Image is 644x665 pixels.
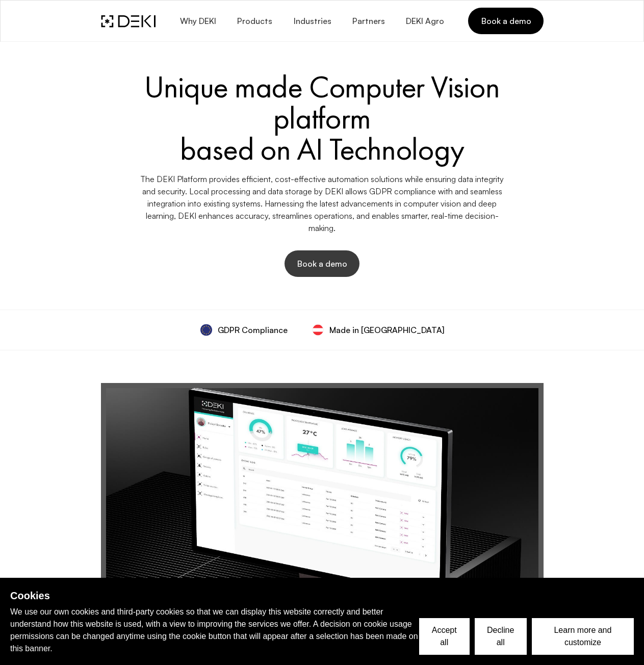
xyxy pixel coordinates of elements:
img: DEKI Logo [101,15,156,28]
span: DEKI Agro [405,16,444,26]
span: Book a demo [480,15,531,27]
span: Partners [352,16,385,26]
button: Industries [282,9,341,33]
p: We use our own cookies and third-party cookies so that we can display this website correctly and ... [10,606,419,655]
span: Book a demo [297,258,347,269]
img: GDPR_Compliance.Dbdrw_P_.svg [200,324,213,336]
button: Learn more and customize [532,618,634,655]
span: Made in [GEOGRAPHIC_DATA] [329,324,444,336]
button: Accept all [419,618,470,655]
span: GDPR Compliance [218,324,288,336]
a: Partners [342,9,395,33]
button: Decline all [475,618,527,655]
h2: Cookies [10,588,419,603]
span: Industries [293,16,331,26]
button: Products [226,9,282,33]
h1: Unique made Computer Vision platform based on AI Technology [134,71,510,165]
img: svg%3e [312,324,324,336]
span: Products [237,16,272,26]
p: The DEKI Platform provides efficient, cost-effective automation solutions while ensuring data int... [134,173,510,234]
button: Why DEKI [169,9,226,33]
span: Why DEKI [179,16,216,26]
a: Book a demo [468,8,543,34]
button: Book a demo [285,250,359,277]
a: DEKI Agro [395,9,454,33]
